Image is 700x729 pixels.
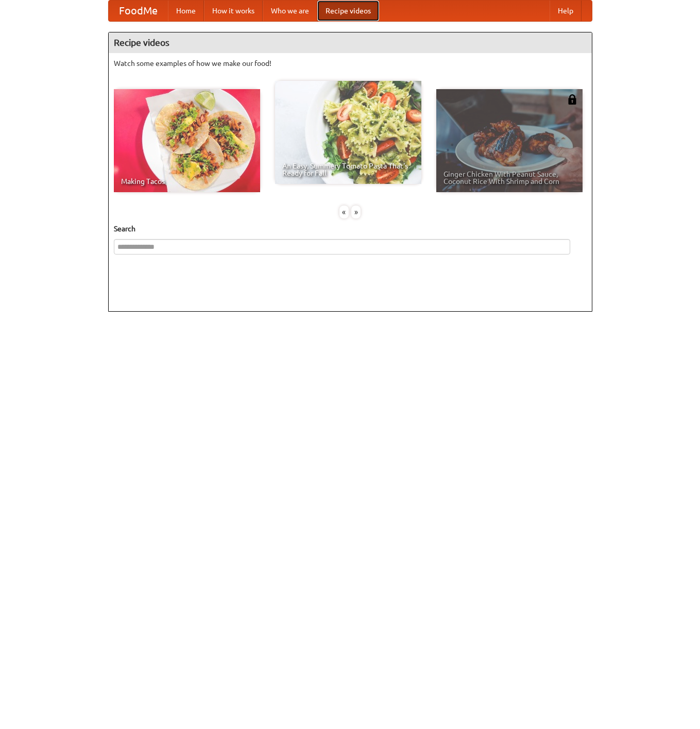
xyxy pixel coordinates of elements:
a: Help [550,1,582,21]
h4: Recipe videos [109,32,592,53]
p: Watch some examples of how we make our food! [114,58,587,69]
h5: Search [114,224,587,234]
a: FoodMe [109,1,168,21]
a: Recipe videos [317,1,379,21]
a: How it works [204,1,263,21]
a: Making Tacos [114,89,260,192]
a: Home [168,1,204,21]
a: An Easy, Summery Tomato Pasta That's Ready for Fall [275,81,421,184]
div: « [339,206,349,218]
span: Making Tacos [121,178,253,185]
img: 483408.png [567,94,577,105]
div: » [351,206,361,218]
span: An Easy, Summery Tomato Pasta That's Ready for Fall [282,162,414,177]
a: Who we are [263,1,317,21]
